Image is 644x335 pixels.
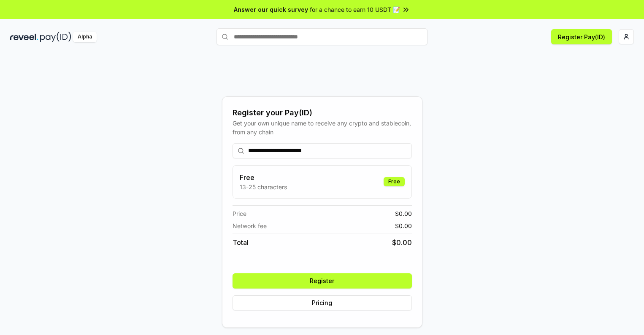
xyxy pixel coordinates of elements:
[240,182,287,191] p: 13-25 characters
[395,209,412,218] span: $ 0.00
[384,177,405,186] div: Free
[234,5,308,14] span: Answer our quick survey
[392,237,412,248] span: $ 0.00
[233,209,246,218] span: Price
[40,32,71,42] img: pay_id
[73,32,97,42] div: Alpha
[233,119,412,136] div: Get your own unique name to receive any crypto and stablecoin, from any chain
[240,172,287,182] h3: Free
[10,32,38,42] img: reveel_dark
[233,221,267,230] span: Network fee
[395,221,412,230] span: $ 0.00
[551,29,612,44] button: Register Pay(ID)
[233,295,412,310] button: Pricing
[310,5,400,14] span: for a chance to earn 10 USDT 📝
[233,273,412,289] button: Register
[233,107,412,119] div: Register your Pay(ID)
[233,237,249,248] span: Total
